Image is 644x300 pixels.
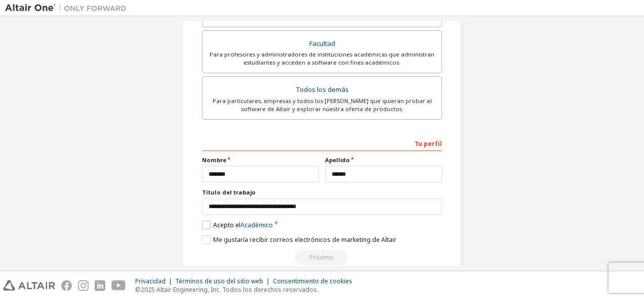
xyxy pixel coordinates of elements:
div: Tu perfil [202,135,442,151]
p: © [135,285,358,294]
font: 2025 Altair Engineering, Inc. Todos los derechos reservados. [141,285,318,294]
img: altair_logo.svg [3,280,55,291]
img: instagram.svg [78,280,89,291]
div: Para particulares, empresas y todos los [PERSON_NAME] que quieran probar el software de Altair y ... [209,97,435,113]
label: Acepto el [202,221,273,229]
label: Nombre [202,156,319,164]
div: Todos los demás [209,83,435,97]
div: Términos de uso del sitio web [175,277,273,285]
label: Título del trabajo [202,188,442,196]
div: Facultad [209,37,435,51]
img: youtube.svg [111,280,126,291]
img: facebook.svg [61,280,72,291]
div: Read and acccept EULA to continue [202,250,442,265]
div: Privacidad [135,277,175,285]
div: Para profesores y administradores de instituciones académicas que administran estudiantes y acced... [209,51,435,67]
a: Académico [240,221,273,229]
img: Altair One [5,3,132,13]
div: Consentimiento de cookies [273,277,358,285]
label: Me gustaría recibir correos electrónicos de marketing de Altair [202,235,396,244]
img: linkedin.svg [95,280,105,291]
label: Apellido [325,156,442,164]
